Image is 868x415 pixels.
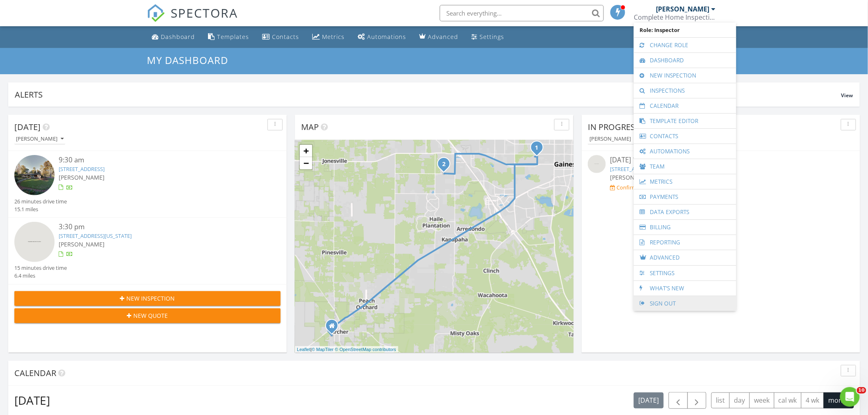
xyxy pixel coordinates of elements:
[59,165,105,173] a: [STREET_ADDRESS]
[480,33,504,41] div: Settings
[300,145,312,157] a: Zoom in
[205,30,252,45] a: Templates
[59,222,258,232] div: 3:30 pm
[416,30,461,45] a: Advanced
[638,281,732,296] a: What's New
[638,174,732,189] a: Metrics
[14,222,55,262] img: streetview
[588,121,640,132] span: In Progress
[312,347,334,352] a: © MapTiler
[589,136,637,142] div: [PERSON_NAME]
[656,5,710,13] div: [PERSON_NAME]
[638,68,732,83] a: New Inspection
[300,157,312,169] a: Zoom out
[638,159,732,174] a: Team
[134,311,168,320] span: New Quote
[14,134,65,145] button: [PERSON_NAME]
[617,184,637,191] div: Confirm
[688,392,707,409] button: Next month
[295,346,398,353] div: |
[127,294,175,303] span: New Inspection
[638,266,732,280] a: Settings
[610,165,697,173] a: [STREET_ADDRESS][PERSON_NAME]
[14,272,67,280] div: 6.4 miles
[147,11,238,28] a: SPECTORA
[14,155,281,213] a: 9:30 am [STREET_ADDRESS] [PERSON_NAME] 26 minutes drive time 15.1 miles
[801,392,824,408] button: 4 wk
[272,33,299,41] div: Contacts
[774,392,802,408] button: cal wk
[638,53,732,68] a: Dashboard
[14,264,67,272] div: 15 minutes drive time
[634,392,664,408] button: [DATE]
[297,347,311,352] a: Leaflet
[367,33,406,41] div: Automations
[588,155,606,173] img: streetview
[14,308,281,323] button: New Quote
[59,155,258,165] div: 9:30 am
[729,392,750,408] button: day
[14,367,56,379] span: Calendar
[638,144,732,159] a: Automations
[535,145,539,151] i: 1
[824,392,854,408] button: month
[638,114,732,128] a: Template Editor
[610,155,832,165] div: [DATE] 1:00 pm
[638,220,732,235] a: Billing
[857,387,866,394] span: 10
[588,134,639,145] button: [PERSON_NAME]
[59,232,132,239] a: [STREET_ADDRESS][US_STATE]
[428,33,458,41] div: Advanced
[59,240,105,248] span: [PERSON_NAME]
[332,326,337,331] div: 13778 SW 173rd Court, Archer FL 32618
[14,291,281,306] button: New Inspection
[749,392,774,408] button: week
[14,198,67,205] div: 26 minutes drive time
[171,4,238,21] span: SPECTORA
[638,189,732,204] a: Payments
[14,121,41,132] span: [DATE]
[14,222,281,280] a: 3:30 pm [STREET_ADDRESS][US_STATE] [PERSON_NAME] 15 minutes drive time 6.4 miles
[711,392,730,408] button: list
[59,173,105,181] span: [PERSON_NAME]
[14,392,50,408] h2: [DATE]
[638,235,732,250] a: Reporting
[217,33,249,41] div: Templates
[638,98,732,113] a: Calendar
[444,164,449,169] div: 720 SW 83rd Terr, Gainesville, Florida 32607
[610,184,637,192] a: Confirm
[309,30,348,45] a: Metrics
[638,38,732,52] a: Change Role
[638,296,732,311] a: Sign Out
[16,136,64,142] div: [PERSON_NAME]
[335,347,396,352] a: © OpenStreetMap contributors
[322,33,345,41] div: Metrics
[638,23,732,37] span: Role: Inspector
[634,13,716,21] div: Complete Home Inspections Plus
[588,155,854,192] a: [DATE] 1:00 pm [STREET_ADDRESS][PERSON_NAME] [PERSON_NAME] Confirm
[440,5,604,21] input: Search everything...
[468,30,507,45] a: Settings
[354,30,409,45] a: Automations (Basic)
[148,30,198,45] a: Dashboard
[638,129,732,144] a: Contacts
[669,392,688,409] button: Previous month
[537,147,542,152] div: 2210 NW 6th Pl, Gainesville, FL 32603
[638,250,732,265] a: Advanced
[442,162,445,167] i: 2
[610,173,656,181] span: [PERSON_NAME]
[14,205,67,213] div: 15.1 miles
[147,53,228,67] span: My Dashboard
[638,83,732,98] a: Inspections
[147,4,165,22] img: The Best Home Inspection Software - Spectora
[638,205,732,219] a: Data Exports
[301,121,319,132] span: Map
[259,30,302,45] a: Contacts
[15,89,841,100] div: Alerts
[840,387,860,407] iframe: Intercom live chat
[14,155,55,195] img: streetview
[161,33,195,41] div: Dashboard
[841,92,853,99] span: View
